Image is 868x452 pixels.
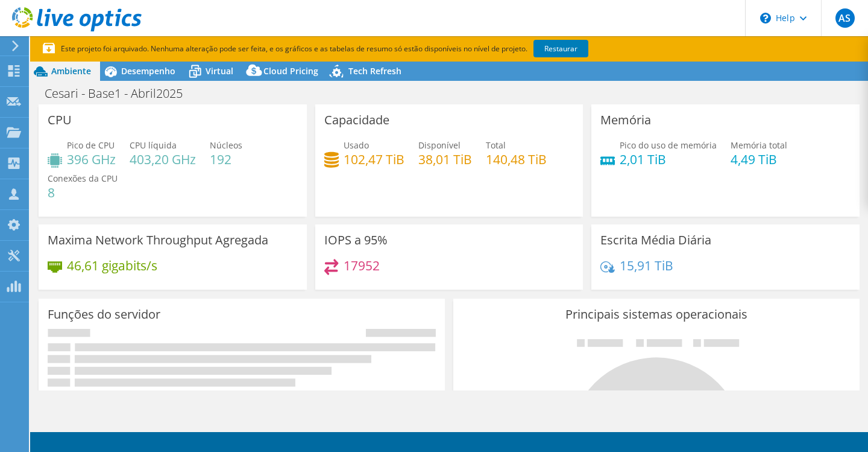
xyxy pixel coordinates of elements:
h4: 102,47 TiB [344,153,404,166]
span: Pico de CPU [67,139,115,151]
h3: Capacidade [324,113,389,127]
h4: 403,20 GHz [130,153,196,166]
span: Usado [344,139,369,151]
span: Total [486,139,506,151]
h3: IOPS a 95% [324,234,388,247]
span: Núcleos [210,139,242,151]
h3: Escrita Média Diária [600,234,711,247]
h4: 2,01 TiB [620,153,717,166]
h4: 38,01 TiB [418,153,472,166]
h4: 8 [48,186,118,199]
h1: Cesari - Base1 - Abril2025 [39,87,201,100]
span: Pico do uso de memória [620,139,717,151]
span: Tech Refresh [348,65,401,77]
h4: 396 GHz [67,153,116,166]
h4: 46,61 gigabits/s [67,259,157,272]
span: AS [835,8,855,28]
svg: \n [760,13,771,24]
h3: Funções do servidor [48,308,160,321]
span: Desempenho [121,65,175,77]
span: Memória total [731,139,787,151]
h3: Maxima Network Throughput Agregada [48,234,268,247]
h3: CPU [48,113,72,127]
span: CPU líquida [130,139,177,151]
span: Conexões da CPU [48,173,118,184]
span: Ambiente [51,65,91,77]
h4: 140,48 TiB [486,153,547,166]
h4: 17952 [344,259,380,272]
span: Cloud Pricing [263,65,318,77]
p: Este projeto foi arquivado. Nenhuma alteração pode ser feita, e os gráficos e as tabelas de resum... [43,42,634,56]
h4: 15,91 TiB [620,259,673,272]
h4: 4,49 TiB [731,153,787,166]
h4: 192 [210,153,242,166]
a: Restaurar [533,40,588,57]
span: Disponível [418,139,461,151]
h3: Principais sistemas operacionais [462,308,851,321]
h3: Memória [600,113,651,127]
span: Virtual [206,65,233,77]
